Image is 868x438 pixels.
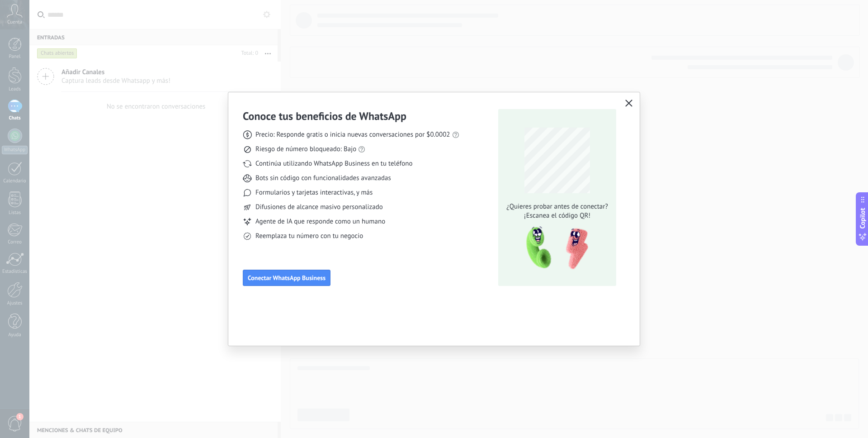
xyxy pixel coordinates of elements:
button: Conectar WhatsApp Business [243,270,330,286]
span: Reemplaza tu número con tu negocio [255,232,363,241]
span: Continúa utilizando WhatsApp Business en tu teléfono [255,159,412,168]
h3: Conoce tus beneficios de WhatsApp [243,109,406,123]
span: Copilot [858,208,867,229]
span: ¡Escanea el código QR! [504,211,611,220]
span: Conectar WhatsApp Business [248,275,325,281]
span: ¿Quieres probar antes de conectar? [504,202,611,211]
span: Bots sin código con funcionalidades avanzadas [255,174,391,183]
span: Riesgo de número bloqueado: Bajo [255,145,356,154]
span: Formularios y tarjetas interactivas, y más [255,188,373,197]
img: qr-pic-1x.png [519,224,590,272]
span: Agente de IA que responde como un humano [255,217,385,226]
span: Difusiones de alcance masivo personalizado [255,203,383,212]
span: Precio: Responde gratis o inicia nuevas conversaciones por $0.0002 [255,130,450,139]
